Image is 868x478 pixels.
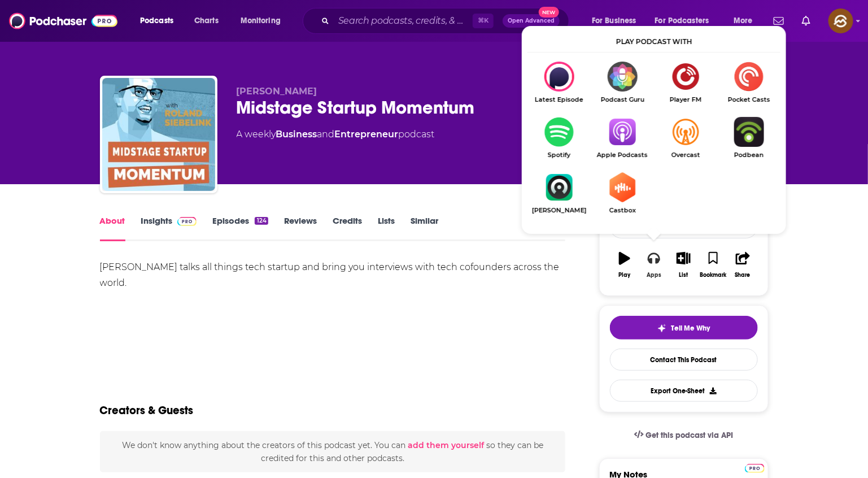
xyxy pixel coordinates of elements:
input: Search podcasts, credits, & more... [334,12,473,30]
span: Charts [194,13,219,29]
span: [PERSON_NAME] [527,207,591,214]
button: List [669,245,698,285]
a: Castro[PERSON_NAME] [527,172,591,214]
a: Pro website [745,462,765,473]
button: add them yourself [408,441,484,450]
span: Open Advanced [508,18,555,24]
a: Credits [333,215,362,241]
a: SpotifySpotify [527,117,591,159]
button: Export One-Sheet [610,380,758,402]
div: 124 [255,217,268,225]
span: Podbean [717,151,780,159]
h2: Creators & Guests [100,403,194,418]
div: A weekly podcast [237,128,435,141]
button: Apps [639,245,669,285]
a: Player FMPlayer FM [654,62,717,103]
a: Show notifications dropdown [797,11,815,31]
span: For Business [592,13,636,29]
a: InsightsPodchaser Pro [141,215,197,241]
span: Player FM [654,96,717,103]
img: tell me why sparkle [657,324,666,333]
div: Share [735,272,751,279]
a: Entrepreneur [335,129,399,140]
span: Podcasts [140,13,173,29]
img: User Profile [828,8,853,33]
span: Tell Me Why [671,324,710,333]
a: Pocket CastsPocket Casts [717,62,780,103]
span: and [317,129,335,140]
span: [PERSON_NAME] [237,86,317,97]
button: Show profile menu [828,8,853,33]
span: More [734,13,753,29]
span: Monitoring [241,13,281,29]
span: We don't know anything about the creators of this podcast yet . You can so they can be credited f... [122,440,543,463]
span: Castbox [591,207,654,214]
a: Show notifications dropdown [769,11,788,31]
a: PodbeanPodbean [717,117,780,159]
a: Apple PodcastsApple Podcasts [591,117,654,159]
span: Pocket Casts [717,96,780,103]
a: Charts [187,12,225,30]
button: open menu [132,12,188,30]
div: [PERSON_NAME] talks all things tech startup and bring you interviews with tech cofounders across ... [100,259,566,291]
a: Business [276,129,317,140]
button: Share [728,245,757,285]
button: open menu [648,12,726,30]
a: Reviews [284,215,317,241]
a: Contact This Podcast [610,349,758,371]
div: Midstage Startup Momentum on Latest Episode [527,62,591,103]
img: Midstage Startup Momentum [102,78,215,191]
a: OvercastOvercast [654,117,717,159]
img: Podchaser - Follow, Share and Rate Podcasts [9,10,117,32]
button: open menu [726,12,767,30]
img: Podchaser Pro [745,464,765,473]
span: Apple Podcasts [591,151,654,159]
a: Podcast GuruPodcast Guru [591,62,654,103]
div: Bookmark [700,272,726,279]
a: About [100,215,125,241]
div: Search podcasts, credits, & more... [313,8,580,34]
span: New [539,7,559,18]
span: Spotify [527,151,591,159]
a: CastboxCastbox [591,172,654,214]
span: Overcast [654,151,717,159]
span: For Podcasters [655,13,709,29]
button: Play [610,245,639,285]
span: Logged in as hey85204 [828,8,853,33]
div: Play [618,272,630,279]
span: ⌘ K [473,14,494,28]
button: Bookmark [699,245,728,285]
img: Podchaser Pro [177,217,197,226]
span: Get this podcast via API [645,431,733,440]
button: open menu [233,12,295,30]
button: Open AdvancedNew [503,14,560,28]
a: Episodes124 [212,215,268,241]
div: List [679,272,688,279]
div: Play podcast with [527,32,780,53]
button: tell me why sparkleTell Me Why [610,316,758,340]
button: open menu [584,12,651,30]
a: Lists [378,215,395,241]
div: Apps [647,272,661,279]
span: Podcast Guru [591,96,654,103]
a: Similar [411,215,438,241]
span: Latest Episode [527,96,591,103]
a: Get this podcast via API [625,421,743,449]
